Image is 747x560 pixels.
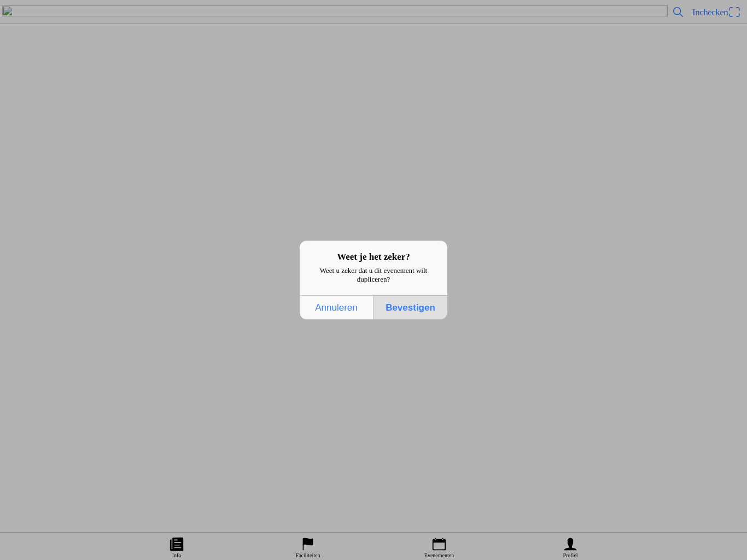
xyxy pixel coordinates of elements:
[377,296,444,319] span: Bevestigen
[300,266,447,295] div: Weet u zeker dat u dit evenement wilt dupliceren?
[308,252,439,262] h2: Weet je het zeker?
[373,295,447,319] button: Bevestigen
[300,295,373,319] button: Annuleren
[303,296,370,319] span: Annuleren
